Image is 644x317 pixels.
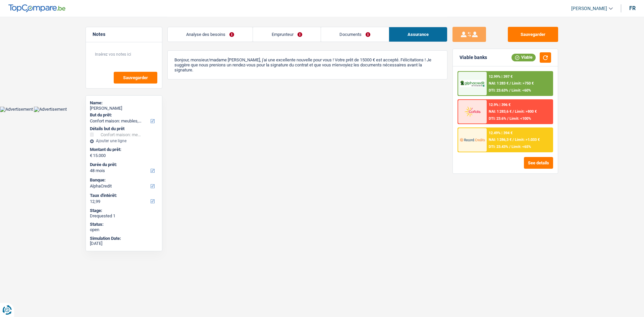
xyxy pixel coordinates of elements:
[174,57,440,72] p: Bonjour, monsieur/madame [PERSON_NAME], j'ai une excellente nouvelle pour vous ! Votre prêt de 15...
[90,193,157,198] label: Taux d'intérêt:
[460,105,485,118] img: Cofidis
[460,55,487,60] div: Viable banks
[8,4,65,12] img: TopCompare Logo
[512,54,536,61] div: Viable
[524,157,553,169] button: See details
[90,227,158,232] div: open
[114,72,157,84] button: Sauvegarder
[460,134,485,146] img: Record Credits
[90,112,157,118] label: But du prêt:
[489,131,513,135] div: 12.49% | 394 €
[90,139,158,143] div: Ajouter une ligne
[513,138,514,142] span: /
[90,162,157,167] label: Durée du prêt:
[509,88,511,93] span: /
[90,126,158,131] div: Détails but du prêt
[489,138,512,142] span: NAI: 1 286,3 €
[321,27,389,42] a: Documents
[90,153,92,158] span: €
[460,80,485,88] img: AlphaCredit
[253,27,320,42] a: Emprunteur
[512,145,531,149] span: Limit: <65%
[509,81,511,86] span: /
[34,107,67,112] img: Advertisement
[512,88,531,93] span: Limit: <60%
[90,236,158,241] div: Simulation Date:
[509,116,531,121] span: Limit: <100%
[489,145,508,149] span: DTI: 23.43%
[90,222,158,227] div: Status:
[489,81,508,86] span: NAI: 1 283 €
[513,109,514,114] span: /
[489,116,506,121] span: DTI: 23.6%
[93,32,155,37] h5: Notes
[515,138,540,142] span: Limit: >1.033 €
[168,27,253,42] a: Analyse des besoins
[489,88,508,93] span: DTI: 23.63%
[389,27,447,42] a: Assurance
[90,177,157,183] label: Banque:
[489,103,511,107] div: 12.9% | 396 €
[512,81,534,86] span: Limit: >750 €
[90,106,158,111] div: [PERSON_NAME]
[489,74,513,79] div: 12.99% | 397 €
[509,145,511,149] span: /
[566,3,613,14] a: [PERSON_NAME]
[507,116,508,121] span: /
[90,100,158,106] div: Name:
[90,213,158,219] div: Drequested 1
[515,109,537,114] span: Limit: >800 €
[489,109,512,114] span: NAI: 1 283,6 €
[123,75,148,80] span: Sauvegarder
[629,5,636,11] div: fr
[571,6,607,11] span: [PERSON_NAME]
[508,27,558,42] button: Sauvegarder
[90,208,158,213] div: Stage:
[90,147,157,152] label: Montant du prêt:
[90,241,158,246] div: [DATE]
